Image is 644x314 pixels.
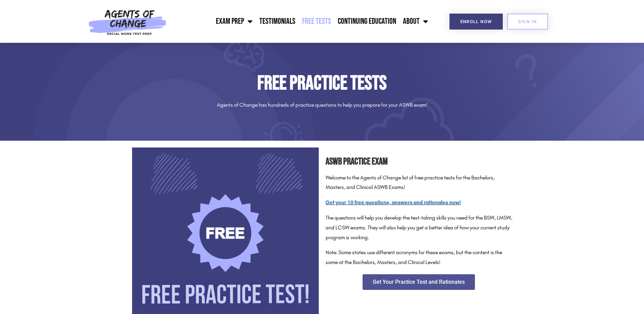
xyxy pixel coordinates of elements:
p: Agents of Change has hundreds of practice questions to help you prepare for your ASWB exam! [132,100,512,110]
h2: ASWB Practice Exam [326,154,512,170]
a: Free Tests [299,13,334,30]
a: About [400,13,431,30]
a: Exam Prep [213,13,256,30]
p: The questions will help you develop the test-taking skills you need for the BSW, LMSW, and LCSW e... [326,213,512,242]
a: Get Your Practice Test and Rationales [363,274,475,290]
span: Get Your Practice Test and Rationales [373,279,465,285]
span: Enroll Now [460,19,492,24]
a: SIGN IN [507,14,548,30]
a: Testimonials [256,13,299,30]
p: Welcome to the Agents of Change list of free practice tests for the Bachelors, Masters, and Clini... [326,173,512,193]
a: Enroll Now [449,14,503,30]
span: SIGN IN [518,19,537,24]
a: Continuing Education [334,13,400,30]
a: Get your 10 free questions, answers and rationales now! [326,199,461,206]
nav: Menu [170,13,431,30]
h1: Free Practice Tests [132,73,512,93]
p: Note: Some states use different acronyms for these exams, but the content is the same at the Bach... [326,248,512,267]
